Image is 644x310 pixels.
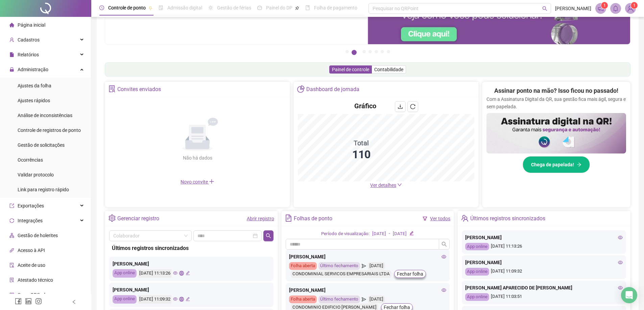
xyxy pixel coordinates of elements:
[603,3,606,8] span: 1
[321,230,369,237] div: Período de visualização:
[577,162,581,167] span: arrow-right
[138,269,171,278] div: [DATE] 11:13:26
[397,182,402,187] span: down
[289,286,447,294] div: [PERSON_NAME]
[631,2,638,9] sup: Atualize o seu contato no menu Meus Dados
[18,157,43,163] span: Ocorrências
[393,230,407,237] div: [DATE]
[368,262,385,270] div: [DATE]
[465,259,623,266] div: [PERSON_NAME]
[15,298,22,305] span: facebook
[306,84,359,95] div: Dashboard de jornada
[332,67,369,72] span: Painel de controle
[247,216,274,221] a: Abrir registro
[387,50,390,53] button: 7
[208,5,213,10] span: sun
[186,271,190,275] span: edit
[409,231,414,235] span: edit
[372,230,386,237] div: [DATE]
[109,85,116,92] span: solution
[18,113,72,118] span: Análise de inconsistências
[9,292,14,297] span: qrcode
[289,262,317,270] div: Folha aberta
[179,271,184,275] span: global
[486,113,626,153] img: banner%2F02c71560-61a6-44d4-94b9-c8ab97240462.png
[18,218,43,223] span: Integrações
[370,182,396,188] span: Ver detalhes
[217,5,251,10] span: Gestão de férias
[465,243,489,251] div: App online
[257,5,262,10] span: dashboard
[9,37,14,42] span: user-add
[181,179,214,185] span: Novo convite
[374,67,403,72] span: Contabilidade
[618,285,623,290] span: eye
[25,298,32,305] span: linkedin
[18,292,48,298] span: Gerar QRCode
[397,270,423,278] span: Fechar folha
[461,215,468,222] span: team
[465,284,623,291] div: [PERSON_NAME] APARECIDO DE [PERSON_NAME]
[368,295,385,303] div: [DATE]
[18,98,50,103] span: Ajustes rápidos
[465,268,623,276] div: [DATE] 11:09:32
[9,23,14,27] span: home
[99,5,104,10] span: clock-circle
[159,5,163,10] span: file-done
[167,5,202,10] span: Admissão digital
[166,154,229,162] div: Não há dados
[9,218,14,223] span: sync
[18,67,48,72] span: Administração
[430,216,450,221] a: Ver todos
[598,5,604,11] span: notification
[285,215,292,222] span: file-text
[113,295,137,304] div: App online
[18,187,69,192] span: Link para registro rápido
[465,293,623,301] div: [DATE] 11:03:51
[148,6,152,10] span: pushpin
[470,213,545,224] div: Últimos registros sincronizados
[410,104,415,109] span: reload
[18,83,51,88] span: Ajustes da folha
[18,233,58,238] span: Gestão de holerites
[618,260,623,265] span: eye
[18,262,45,268] span: Aceite de uso
[368,50,372,53] button: 4
[9,203,14,208] span: export
[465,293,489,301] div: App online
[494,86,618,95] h2: Assinar ponto na mão? Isso ficou no passado!
[398,104,403,109] span: download
[9,248,14,253] span: api
[294,213,332,224] div: Folhas de ponto
[389,230,390,237] div: -
[465,243,623,251] div: [DATE] 11:13:26
[465,234,623,241] div: [PERSON_NAME]
[289,253,447,260] div: [PERSON_NAME]
[113,260,270,267] div: [PERSON_NAME]
[442,288,446,292] span: eye
[465,268,489,276] div: App online
[9,233,14,238] span: apartment
[613,5,619,11] span: bell
[18,277,53,283] span: Atestado técnico
[173,297,177,301] span: eye
[186,297,190,301] span: edit
[314,5,357,10] span: Folha de pagamento
[112,244,271,252] div: Últimos registros sincronizados
[295,6,299,10] span: pushpin
[625,3,636,13] img: 59777
[318,295,360,303] div: Último fechamento
[266,233,271,238] span: search
[108,5,146,10] span: Controle de ponto
[209,179,214,184] span: plus
[291,270,391,278] div: CONDOMINIAL SERVICOS EMPRESARIAIS LTDA
[375,50,378,53] button: 5
[35,298,42,305] span: instagram
[9,52,14,57] span: file
[18,172,54,177] span: Validar protocolo
[442,242,447,247] span: search
[18,248,45,253] span: Acesso à API
[601,2,608,9] sup: 1
[542,6,547,11] span: search
[305,5,310,10] span: book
